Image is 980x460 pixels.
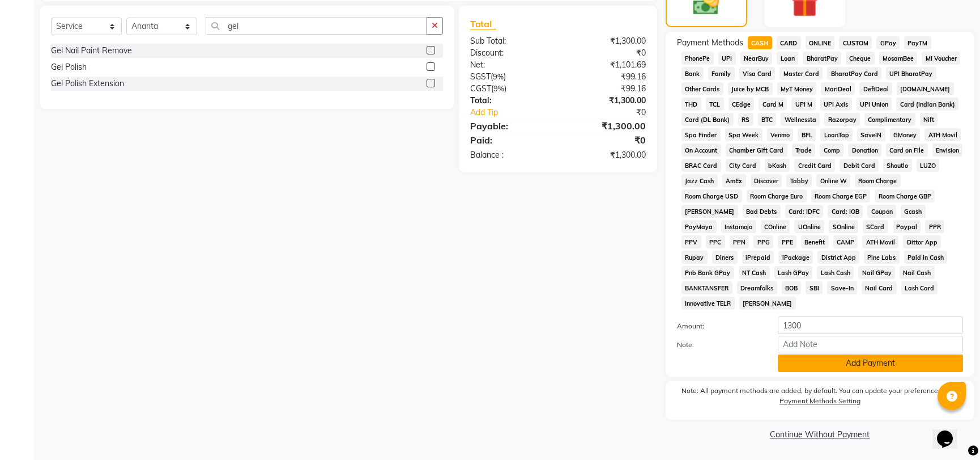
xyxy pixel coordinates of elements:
[748,36,772,49] span: CASH
[816,174,850,187] span: Online W
[785,205,824,218] span: Card: IDFC
[879,52,918,65] span: MosamBee
[876,36,900,49] span: GPay
[820,144,843,157] span: Comp
[558,35,654,47] div: ₹1,300.00
[778,235,796,248] span: PPE
[924,128,961,141] span: ATH Movil
[681,67,704,80] span: Bank
[726,159,760,172] span: City Card
[708,67,735,80] span: Family
[857,98,892,111] span: UPI Union
[728,98,755,111] span: CEdge
[827,67,881,80] span: BharatPay Card
[681,144,721,157] span: On Account
[493,84,504,93] span: 9%
[737,281,777,294] span: Dreamfolks
[681,281,732,294] span: BANKTANSFER
[786,174,812,187] span: Tabby
[462,47,558,59] div: Discount:
[779,67,823,80] span: Master Card
[462,35,558,47] div: Sub Total:
[51,45,132,57] div: Gel Nail Paint Remove
[728,82,773,95] span: Juice by MCB
[51,78,124,90] div: Gel Polish Extension
[722,174,746,187] span: AmEx
[558,59,654,71] div: ₹1,101.69
[781,113,820,126] span: Wellnessta
[712,251,738,264] span: Diners
[886,67,936,80] span: UPI BharatPay
[864,113,915,126] span: Complimentary
[558,95,654,107] div: ₹1,300.00
[863,220,888,233] span: SCard
[677,386,963,411] label: Note: All payment methods are added, by default. You can update your preferences from
[668,340,769,350] label: Note:
[725,128,762,141] span: Spa Week
[462,59,558,71] div: Net:
[759,98,787,111] span: Card M
[932,144,963,157] span: Envision
[681,52,714,65] span: PhonePe
[51,61,87,73] div: Gel Polish
[558,47,654,59] div: ₹0
[833,235,858,248] span: CAMP
[681,98,701,111] span: THD
[862,235,898,248] span: ATH Movil
[827,281,857,294] span: Save-In
[792,144,816,157] span: Trade
[558,119,654,133] div: ₹1,300.00
[738,113,753,126] span: RS
[462,95,558,107] div: Total:
[681,159,721,172] span: BRAC Card
[779,396,860,406] label: Payment Methods Setting
[739,266,770,279] span: NT Cash
[817,266,854,279] span: Lash Cash
[558,71,654,83] div: ₹99.16
[867,205,896,218] span: Coupon
[922,52,960,65] span: MI Voucher
[747,189,807,202] span: Room Charge Euro
[875,189,935,202] span: Room Charge GBP
[904,36,931,49] span: PayTM
[761,220,790,233] span: COnline
[903,235,941,248] span: Dittor App
[886,144,928,157] span: Card on File
[901,281,938,294] span: Lash Card
[801,235,829,248] span: Benefit
[470,83,491,94] span: CGST
[904,251,948,264] span: Paid in Cash
[206,17,427,35] input: Search or Scan
[862,281,897,294] span: Nail Card
[920,113,938,126] span: Nift
[777,36,801,49] span: CARD
[462,133,558,147] div: Paid:
[890,128,921,141] span: GMoney
[811,189,871,202] span: Room Charge EGP
[730,235,749,248] span: PPN
[726,144,787,157] span: Chamber Gift Card
[721,220,756,233] span: Instamojo
[765,159,790,172] span: bKash
[798,128,816,141] span: BFL
[820,128,853,141] span: LoanTap
[817,251,859,264] span: District App
[864,251,900,264] span: Pine Labs
[462,119,558,133] div: Payable:
[681,82,723,95] span: Other Cards
[462,149,558,161] div: Balance :
[681,205,738,218] span: [PERSON_NAME]
[794,159,835,172] span: Credit Card
[897,82,954,95] span: [DOMAIN_NAME]
[739,67,776,80] span: Visa Card
[917,159,940,172] span: LUZO
[777,82,817,95] span: MyT Money
[806,36,835,49] span: ONLINE
[803,52,841,65] span: BharatPay
[883,159,912,172] span: Shoutlo
[859,82,892,95] span: DefiDeal
[774,266,813,279] span: Lash GPay
[706,235,725,248] span: PPC
[758,113,777,126] span: BTC
[668,429,972,441] a: Continue Without Payment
